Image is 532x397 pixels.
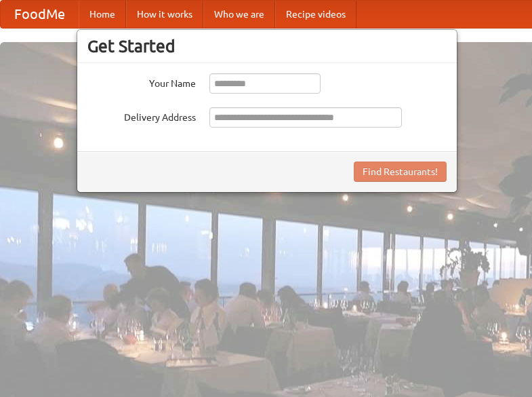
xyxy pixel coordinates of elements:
[203,1,275,28] a: Who we are
[354,162,447,182] button: Find Restaurants!
[275,1,356,28] a: Recipe videos
[87,36,447,56] h3: Get Started
[79,1,126,28] a: Home
[126,1,203,28] a: How it works
[1,1,79,28] a: FoodMe
[87,73,196,90] label: Your Name
[87,107,196,124] label: Delivery Address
